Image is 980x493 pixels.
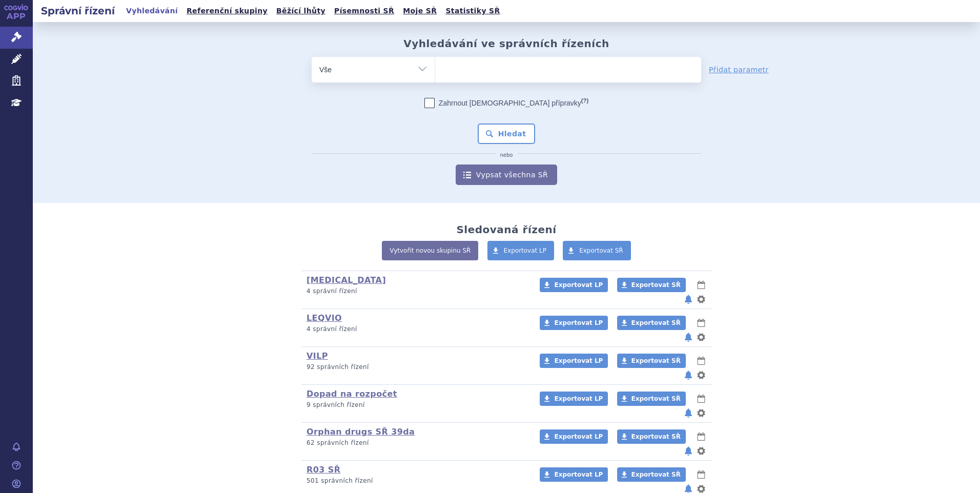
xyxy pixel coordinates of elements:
[696,331,706,343] button: nastavení
[403,37,609,50] h2: Vyhledávání ve správních řízeních
[617,278,686,292] a: Exportovat SŘ
[696,407,706,419] button: nastavení
[631,395,681,402] span: Exportovat SŘ
[696,445,706,457] button: nastavení
[183,4,271,18] a: Referenční skupiny
[631,471,681,478] span: Exportovat SŘ
[307,287,526,296] p: 4 správní řízení
[307,477,526,485] p: 501 správních řízení
[631,281,681,289] span: Exportovat SŘ
[540,467,608,482] a: Exportovat LP
[478,124,536,144] button: Hledat
[581,97,588,104] abbr: (?)
[554,395,603,402] span: Exportovat LP
[579,247,623,254] span: Exportovat SŘ
[617,467,686,482] a: Exportovat SŘ
[307,401,526,409] p: 9 správních řízení
[456,223,556,236] h2: Sledovaná řízení
[696,293,706,305] button: nastavení
[123,4,181,18] a: Vyhledávání
[540,278,608,292] a: Exportovat LP
[307,275,386,285] a: [MEDICAL_DATA]
[554,281,603,289] span: Exportovat LP
[617,392,686,406] a: Exportovat SŘ
[709,65,769,75] a: Přidat parametr
[424,98,588,108] label: Zahrnout [DEMOGRAPHIC_DATA] přípravky
[617,354,686,368] a: Exportovat SŘ
[696,317,706,329] button: lhůty
[33,4,123,18] h2: Správní řízení
[683,369,693,381] button: notifikace
[456,165,557,185] a: Vypsat všechna SŘ
[307,325,526,334] p: 4 správní řízení
[617,429,686,444] a: Exportovat SŘ
[554,357,603,364] span: Exportovat LP
[382,241,478,260] a: Vytvořit novou skupinu SŘ
[487,241,555,260] a: Exportovat LP
[540,354,608,368] a: Exportovat LP
[696,279,706,291] button: lhůty
[540,392,608,406] a: Exportovat LP
[331,4,397,18] a: Písemnosti SŘ
[307,363,526,372] p: 92 správních řízení
[540,429,608,444] a: Exportovat LP
[554,319,603,326] span: Exportovat LP
[504,247,547,254] span: Exportovat LP
[683,331,693,343] button: notifikace
[400,4,440,18] a: Moje SŘ
[696,369,706,381] button: nastavení
[563,241,631,260] a: Exportovat SŘ
[696,430,706,443] button: lhůty
[696,393,706,405] button: lhůty
[307,313,342,323] a: LEQVIO
[495,152,518,158] i: nebo
[683,293,693,305] button: notifikace
[696,355,706,367] button: lhůty
[696,468,706,481] button: lhůty
[307,389,397,399] a: Dopad na rozpočet
[631,357,681,364] span: Exportovat SŘ
[307,439,526,447] p: 62 správních řízení
[307,465,340,475] a: R03 SŘ
[442,4,503,18] a: Statistiky SŘ
[683,445,693,457] button: notifikace
[307,351,328,361] a: VILP
[540,316,608,330] a: Exportovat LP
[307,427,415,437] a: Orphan drugs SŘ 39da
[631,319,681,326] span: Exportovat SŘ
[554,433,603,440] span: Exportovat LP
[631,433,681,440] span: Exportovat SŘ
[617,316,686,330] a: Exportovat SŘ
[554,471,603,478] span: Exportovat LP
[273,4,329,18] a: Běžící lhůty
[683,407,693,419] button: notifikace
